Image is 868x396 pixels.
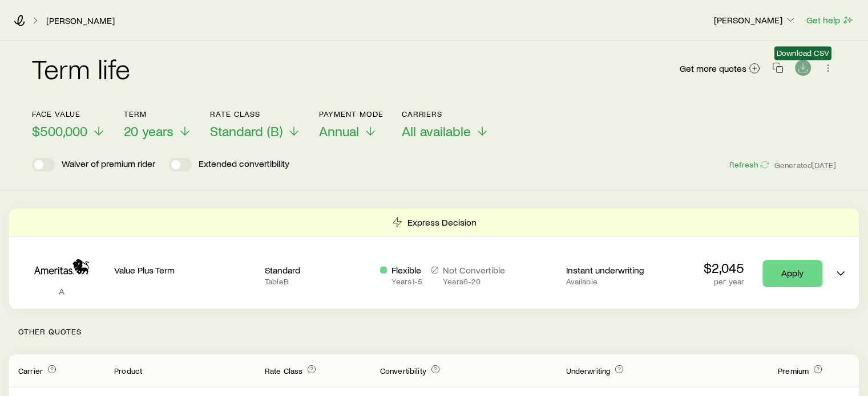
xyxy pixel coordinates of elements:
p: Carriers [402,109,489,119]
span: Product [114,366,142,375]
p: Rate Class [210,109,301,119]
span: Convertibility [380,366,426,375]
span: Get more quotes [680,64,746,73]
a: Apply [762,260,822,287]
a: Get more quotes [679,62,761,75]
button: Rate ClassStandard (B) [210,109,301,140]
button: Face value$500,000 [32,109,106,140]
span: Rate Class [265,366,303,375]
p: Value Plus Term [114,264,256,276]
p: Term [124,109,192,119]
p: Table B [265,277,371,286]
button: Payment ModeAnnual [319,109,383,140]
p: Years 6 - 20 [443,277,505,286]
span: Annual [319,123,359,139]
span: All available [402,123,471,139]
p: Express Decision [407,217,477,228]
p: Face value [32,109,106,119]
span: Generated [774,160,836,170]
p: Waiver of premium rider [62,158,155,172]
button: [PERSON_NAME] [713,14,797,27]
span: Carrier [18,366,43,375]
p: Payment Mode [319,109,383,119]
span: 20 years [124,123,173,139]
button: Get help [806,14,854,27]
p: Years 1 - 5 [391,277,422,286]
a: Download CSV [795,64,811,75]
span: $500,000 [32,123,87,139]
span: Underwriting [566,366,610,375]
button: Term20 years [124,109,192,140]
button: CarriersAll available [402,109,489,140]
span: Download CSV [777,48,829,58]
p: Not Convertible [443,264,505,276]
p: Other Quotes [9,309,859,354]
span: [DATE] [812,160,836,170]
h2: Term life [32,55,130,82]
p: Available [566,277,672,286]
p: A [18,285,105,297]
span: Standard (B) [210,123,282,139]
button: Refresh [728,160,769,170]
a: [PERSON_NAME] [46,15,115,26]
p: Extended convertibility [199,158,289,172]
div: Term quotes [9,209,859,309]
p: Instant underwriting [566,264,672,276]
p: $2,045 [704,260,744,276]
p: Flexible [391,264,422,276]
p: Standard [265,264,371,276]
p: [PERSON_NAME] [714,14,796,26]
span: Premium [778,366,809,375]
p: per year [704,277,744,286]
